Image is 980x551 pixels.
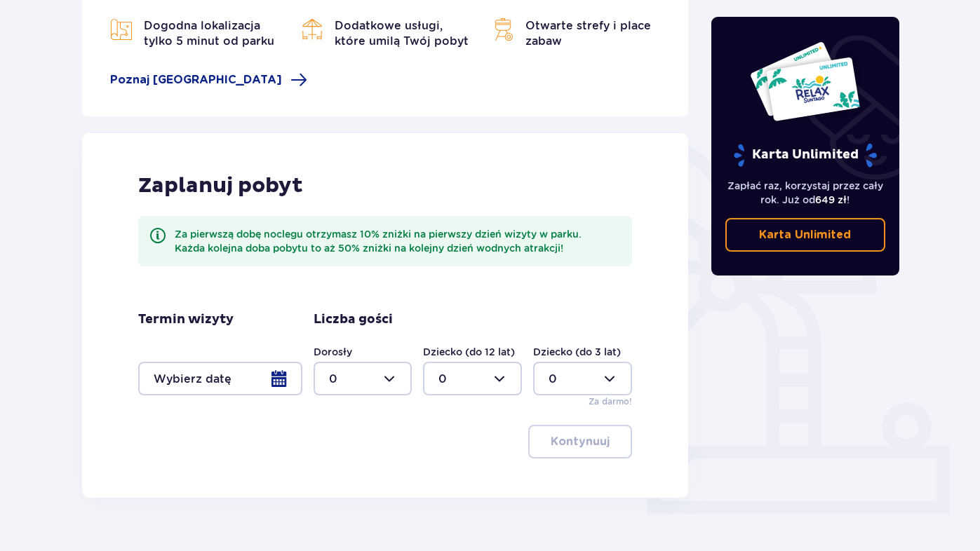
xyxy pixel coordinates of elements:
p: Zapłać raz, korzystaj przez cały rok. Już od ! [725,179,885,207]
p: Kontynuuj [551,434,610,449]
img: Map Icon [110,18,133,41]
p: Karta Unlimited [732,143,878,168]
p: Za darmo! [589,395,632,408]
label: Dziecko (do 12 lat) [423,345,515,359]
p: Karta Unlimited [759,227,851,243]
div: Za pierwszą dobę noclegu otrzymasz 10% zniżki na pierwszy dzień wizyty w parku. Każda kolejna dob... [175,227,622,255]
span: Dogodna lokalizacja tylko 5 minut od parku [144,19,274,48]
span: Otwarte strefy i place zabaw [525,19,651,48]
label: Dziecko (do 3 lat) [533,345,621,359]
span: Dodatkowe usługi, które umilą Twój pobyt [335,19,469,48]
span: Poznaj [GEOGRAPHIC_DATA] [110,72,282,88]
a: Poznaj [GEOGRAPHIC_DATA] [110,72,307,88]
label: Dorosły [314,345,352,359]
img: Map Icon [492,18,514,41]
p: Termin wizyty [138,311,234,328]
p: Liczba gości [314,311,393,328]
a: Karta Unlimited [725,218,885,252]
p: Zaplanuj pobyt [138,172,303,199]
span: 649 zł [815,194,847,205]
img: Bar Icon [301,18,323,41]
button: Kontynuuj [528,425,632,458]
